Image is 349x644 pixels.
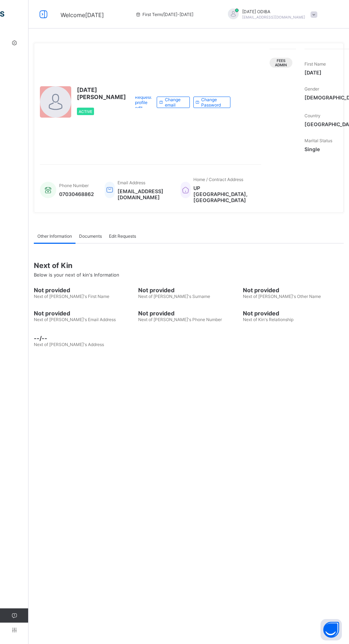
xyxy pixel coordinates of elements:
span: Next of [PERSON_NAME]'s Surname [138,294,210,299]
span: Fees Admin [275,58,287,67]
span: Gender [304,86,319,92]
span: Not provided [138,310,239,317]
span: Marital Status [304,138,332,143]
span: [DATE] [PERSON_NAME] [77,86,126,101]
span: --/-- [34,335,135,342]
span: Country [304,113,321,118]
span: Phone Number [59,183,89,188]
span: Next of Kin's Relationship [243,317,293,322]
span: Next of Kin [34,261,344,270]
span: Request profile edit [135,94,151,110]
span: Home / Contract Address [193,177,243,182]
span: Change Password [201,97,225,108]
div: FRIDAYODIBA [221,9,321,20]
span: session/term information [135,12,193,17]
span: Not provided [34,310,135,317]
span: Next of [PERSON_NAME]'s Phone Number [138,317,222,322]
span: [EMAIL_ADDRESS][DOMAIN_NAME] [118,188,170,200]
span: Not provided [243,310,344,317]
span: First Name [304,61,326,67]
span: Welcome [DATE] [61,11,104,19]
span: [DATE] ODIBA [242,9,305,14]
span: Next of [PERSON_NAME]'s Email Address [34,317,116,322]
span: Email Address [118,180,145,185]
span: Documents [79,233,102,239]
span: Next of [PERSON_NAME]'s Address [34,342,104,347]
button: Open asap [321,619,342,640]
span: Not provided [243,287,344,294]
span: UP [GEOGRAPHIC_DATA], [GEOGRAPHIC_DATA] [193,185,254,203]
span: Other Information [37,233,72,239]
span: Change email [165,97,184,108]
span: Next of [PERSON_NAME]'s First Name [34,294,109,299]
span: 07030468862 [59,191,94,197]
span: Not provided [34,287,135,294]
span: Not provided [138,287,239,294]
span: Next of [PERSON_NAME]'s Other Name [243,294,321,299]
span: Edit Requests [109,233,136,239]
span: [EMAIL_ADDRESS][DOMAIN_NAME] [242,15,305,19]
span: Active [79,109,92,114]
span: Below is your next of kin's Information [34,272,119,278]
